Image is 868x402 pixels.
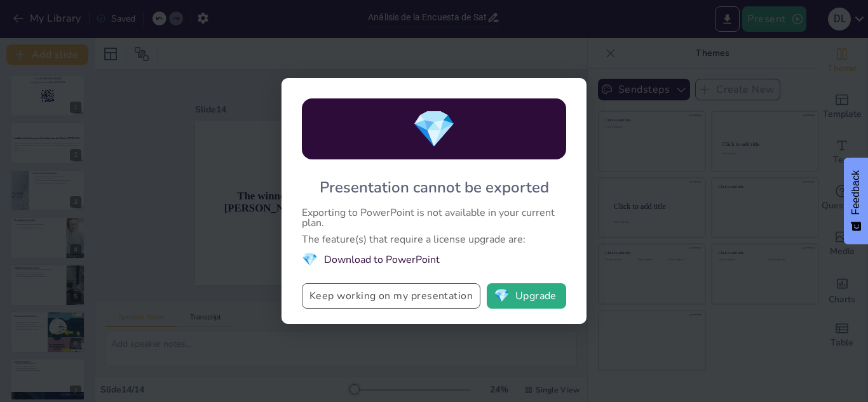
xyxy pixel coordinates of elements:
button: diamondUpgrade [487,283,566,309]
li: Download to PowerPoint [302,251,566,268]
button: Keep working on my presentation [302,283,480,309]
span: Feedback [850,170,862,215]
button: Feedback - Show survey [844,157,868,244]
div: The feature(s) that require a license upgrade are: [302,234,566,245]
span: diamond [302,251,318,268]
div: Exporting to PowerPoint is not available in your current plan. [302,208,566,228]
div: Presentation cannot be exported [320,177,549,198]
span: diamond [412,105,456,154]
span: diamond [494,290,510,302]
